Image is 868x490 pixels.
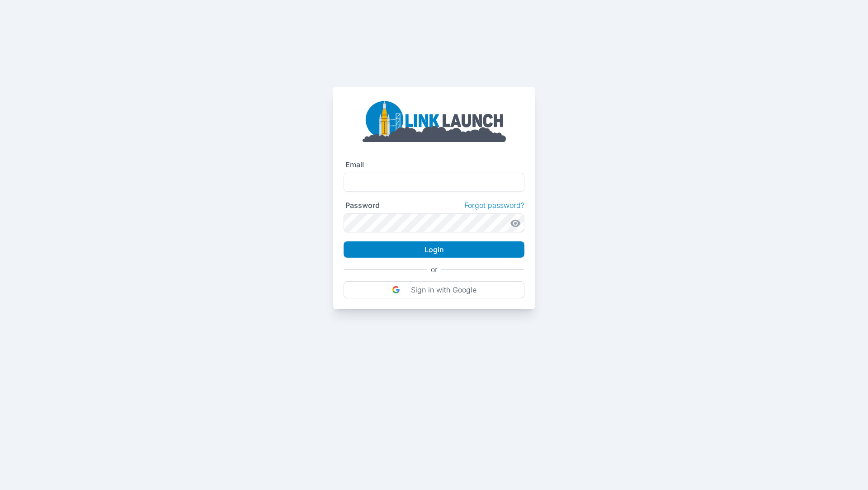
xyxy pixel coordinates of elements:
label: Password [345,201,380,210]
p: or [431,265,438,274]
img: linklaunch_big.2e5cdd30.png [362,98,506,142]
p: Sign in with Google [411,285,476,294]
a: Forgot password? [464,201,524,210]
button: Sign in with Google [344,281,524,298]
label: Email [345,160,364,169]
button: Login [344,241,524,258]
img: DIz4rYaBO0VM93JpwbwaJtqNfEsbwZFgEL50VtgcJLBV6wK9aKtfd+cEkvuBfcC37k9h8VGR+csPdltgAAAABJRU5ErkJggg== [392,286,400,294]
